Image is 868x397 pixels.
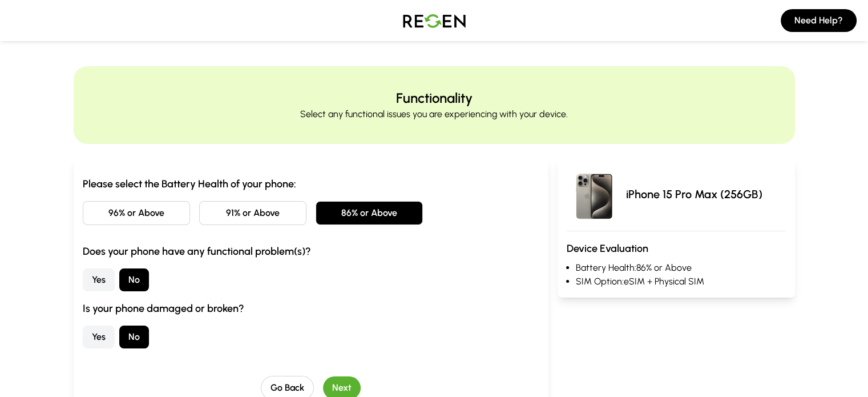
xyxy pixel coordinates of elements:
[83,243,539,259] h3: Does your phone have any functional problem(s)?
[576,275,786,288] li: SIM Option: eSIM + Physical SIM
[316,201,423,225] button: 86% or Above
[199,201,306,225] button: 91% or Above
[119,268,149,291] button: No
[781,9,857,32] button: Need Help?
[119,326,149,348] button: No
[394,5,474,37] img: Logo
[83,326,115,348] button: Yes
[83,201,190,225] button: 96% or Above
[567,240,786,256] h3: Device Evaluation
[626,186,762,202] p: iPhone 15 Pro Max (256GB)
[567,167,621,222] img: iPhone 15 Pro Max
[83,176,539,192] h3: Please select the Battery Health of your phone:
[83,268,115,291] button: Yes
[300,107,568,121] p: Select any functional issues you are experiencing with your device.
[396,89,473,107] h2: Functionality
[83,300,539,316] h3: Is your phone damaged or broken?
[576,261,786,275] li: Battery Health: 86% or Above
